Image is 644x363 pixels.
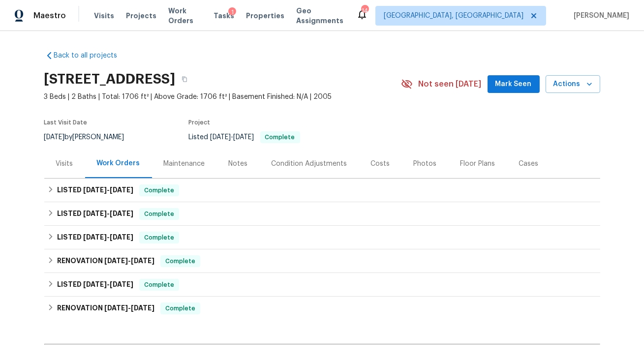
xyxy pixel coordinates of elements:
div: RENOVATION [DATE]-[DATE]Complete [44,249,600,273]
div: by [PERSON_NAME] [44,131,136,143]
button: Mark Seen [488,75,540,93]
span: [DATE] [211,134,231,141]
span: Properties [246,11,284,21]
div: RENOVATION [DATE]-[DATE]Complete [44,297,600,320]
span: [DATE] [110,186,133,193]
span: Complete [140,185,178,195]
span: 3 Beds | 2 Baths | Total: 1706 ft² | Above Grade: 1706 ft² | Basement Finished: N/A | 2005 [44,92,401,102]
div: Costs [371,159,390,169]
span: - [83,186,133,193]
span: Complete [140,233,178,242]
span: [DATE] [83,186,107,193]
div: LISTED [DATE]-[DATE]Complete [44,226,600,249]
div: Notes [229,159,248,169]
span: Project [189,120,211,125]
span: - [83,210,133,217]
button: Copy Address [176,70,193,88]
div: 14 [361,6,368,16]
a: Back to all projects [44,51,139,60]
span: - [211,134,254,141]
span: [DATE] [104,257,128,264]
span: - [83,234,133,241]
span: - [83,281,133,288]
span: Tasks [214,12,234,19]
span: [PERSON_NAME] [570,11,629,21]
span: [DATE] [234,134,254,141]
button: Actions [546,75,600,93]
div: LISTED [DATE]-[DATE]Complete [44,179,600,202]
span: Complete [140,280,178,290]
span: Mark Seen [495,78,532,91]
div: Photos [414,159,437,169]
span: - [104,257,154,264]
div: Work Orders [97,158,140,168]
div: Maintenance [164,159,205,169]
span: Complete [161,303,199,313]
span: Work Orders [168,6,202,26]
span: [DATE] [110,210,133,217]
span: Listed [189,134,300,141]
span: - [104,304,154,311]
span: Not seen [DATE] [419,79,482,89]
div: Condition Adjustments [272,159,347,169]
h2: [STREET_ADDRESS] [44,74,176,84]
span: [DATE] [44,134,65,141]
span: Complete [161,256,199,266]
span: [DATE] [110,234,133,241]
h6: LISTED [57,232,133,243]
div: LISTED [DATE]-[DATE]Complete [44,202,600,226]
span: [DATE] [83,210,107,217]
h6: LISTED [57,184,133,196]
div: LISTED [DATE]-[DATE]Complete [44,273,600,297]
div: Visits [56,159,73,169]
span: Complete [140,209,178,219]
span: [DATE] [83,234,107,241]
span: Projects [126,11,156,21]
h6: LISTED [57,279,133,291]
span: Visits [94,11,114,21]
span: Actions [553,78,592,91]
span: Complete [261,134,299,140]
span: [DATE] [104,304,128,311]
span: Geo Assignments [296,6,344,26]
span: [DATE] [131,257,154,264]
span: [DATE] [131,304,154,311]
span: [GEOGRAPHIC_DATA], [GEOGRAPHIC_DATA] [384,11,523,21]
div: Cases [519,159,539,169]
div: 1 [228,7,236,17]
h6: RENOVATION [57,255,154,267]
div: Floor Plans [460,159,495,169]
span: Maestro [33,11,66,21]
span: [DATE] [110,281,133,288]
h6: RENOVATION [57,302,154,314]
span: [DATE] [83,281,107,288]
span: Last Visit Date [44,120,88,125]
h6: LISTED [57,208,133,220]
